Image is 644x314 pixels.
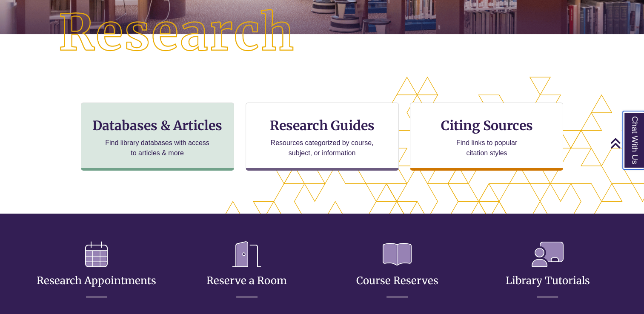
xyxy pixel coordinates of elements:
[88,117,227,134] h3: Databases & Articles
[266,138,378,158] p: Resources categorized by course, subject, or information
[81,103,234,171] a: Databases & Articles Find library databases with access to articles & more
[610,137,642,149] a: Back to Top
[356,254,438,287] a: Course Reserves
[246,103,399,171] a: Research Guides Resources categorized by course, subject, or information
[253,117,392,134] h3: Research Guides
[102,138,213,158] p: Find library databases with access to articles & more
[37,254,156,287] a: Research Appointments
[505,254,590,287] a: Library Tutorials
[206,254,287,287] a: Reserve a Room
[410,103,563,171] a: Citing Sources Find links to popular citation styles
[445,138,528,158] p: Find links to popular citation styles
[435,117,539,134] h3: Citing Sources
